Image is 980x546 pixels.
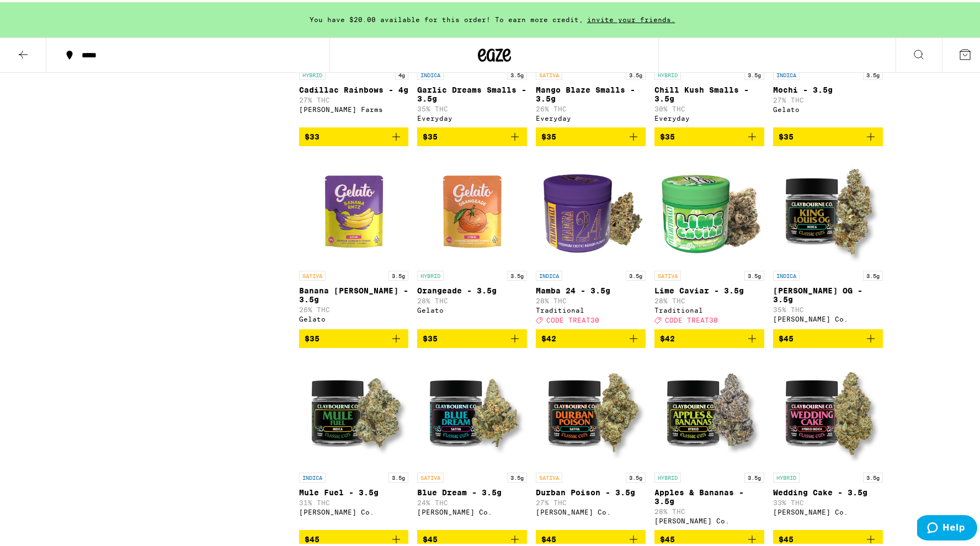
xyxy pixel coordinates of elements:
[583,14,679,21] span: invite your friends.
[299,304,409,311] p: 26% THC
[299,104,409,111] div: [PERSON_NAME] Farms
[541,130,556,139] span: $35
[536,470,562,480] p: SATIVA
[665,314,718,322] span: CODE TREAT30
[507,68,527,78] p: 3.5g
[536,153,646,327] a: Open page for Mamba 24 - 3.5g from Traditional
[299,153,409,327] a: Open page for Banana Runtz - 3.5g from Gelato
[536,486,646,495] p: Durban Poison - 3.5g
[773,269,800,279] p: INDICA
[626,68,646,78] p: 3.5g
[744,68,764,78] p: 3.5g
[417,470,444,480] p: SATIVA
[660,332,675,341] span: $42
[654,355,764,528] a: Open page for Apples & Bananas - 3.5g from Claybourne Co.
[744,470,764,480] p: 3.5g
[417,113,527,120] div: Everyday
[773,304,883,311] p: 35% THC
[417,304,527,312] div: Gelato
[305,533,319,542] span: $45
[299,355,409,528] a: Open page for Mule Fuel - 3.5g from Claybourne Co.
[417,284,527,293] p: Orangeade - 3.5g
[773,355,883,528] a: Open page for Wedding Cake - 3.5g from Claybourne Co.
[863,269,883,279] p: 3.5g
[299,94,409,101] p: 27% THC
[417,506,527,513] div: [PERSON_NAME] Co.
[779,533,793,542] span: $45
[546,314,599,322] span: CODE TREAT30
[388,269,408,279] p: 3.5g
[299,269,326,279] p: SATIVA
[536,125,646,144] button: Add to bag
[744,269,764,279] p: 3.5g
[299,506,409,513] div: [PERSON_NAME] Co.
[423,533,438,542] span: $45
[773,153,883,263] img: Claybourne Co. - King Louis OG - 3.5g
[773,497,883,504] p: 33% THC
[654,486,764,504] p: Apples & Bananas - 3.5g
[654,284,764,293] p: Lime Caviar - 3.5g
[417,83,527,101] p: Garlic Dreams Smalls - 3.5g
[507,470,527,480] p: 3.5g
[417,153,527,327] a: Open page for Orangeade - 3.5g from Gelato
[417,497,527,504] p: 24% THC
[654,68,681,78] p: HYBRID
[417,295,527,302] p: 28% THC
[417,68,444,78] p: INDICA
[654,304,764,312] div: Traditional
[654,103,764,110] p: 30% THC
[536,68,562,78] p: SATIVA
[773,125,883,144] button: Add to bag
[423,332,438,341] span: $35
[417,486,527,495] p: Blue Dream - 3.5g
[773,506,883,513] div: [PERSON_NAME] Co.
[773,284,883,302] p: [PERSON_NAME] OG - 3.5g
[417,355,527,465] img: Claybourne Co. - Blue Dream - 3.5g
[299,83,409,92] p: Cadillac Rainbows - 4g
[536,153,646,263] img: Traditional - Mamba 24 - 3.5g
[417,269,444,279] p: HYBRID
[299,486,409,495] p: Mule Fuel - 3.5g
[654,355,764,465] img: Claybourne Co. - Apples & Bananas - 3.5g
[773,68,800,78] p: INDICA
[536,103,646,110] p: 26% THC
[917,513,977,540] iframe: Opens a widget where you can find more information
[417,355,527,528] a: Open page for Blue Dream - 3.5g from Claybourne Co.
[654,295,764,302] p: 28% THC
[299,68,326,78] p: HYBRID
[654,327,764,346] button: Add to bag
[536,497,646,504] p: 27% THC
[536,295,646,302] p: 28% THC
[299,284,409,302] p: Banana [PERSON_NAME] - 3.5g
[299,497,409,504] p: 31% THC
[507,269,527,279] p: 3.5g
[541,533,556,542] span: $45
[773,153,883,327] a: Open page for King Louis OG - 3.5g from Claybourne Co.
[654,125,764,144] button: Add to bag
[423,130,438,139] span: $35
[536,355,646,465] img: Claybourne Co. - Durban Poison - 3.5g
[779,130,793,139] span: $35
[536,304,646,312] div: Traditional
[626,470,646,480] p: 3.5g
[654,506,764,513] p: 28% THC
[417,103,527,110] p: 35% THC
[779,332,793,341] span: $45
[305,130,319,139] span: $33
[773,83,883,92] p: Mochi - 3.5g
[417,125,527,144] button: Add to bag
[773,470,800,480] p: HYBRID
[305,332,319,341] span: $35
[536,83,646,101] p: Mango Blaze Smalls - 3.5g
[299,313,409,320] div: Gelato
[536,327,646,346] button: Add to bag
[863,68,883,78] p: 3.5g
[654,153,764,263] img: Traditional - Lime Caviar - 3.5g
[660,130,675,139] span: $35
[773,104,883,111] div: Gelato
[536,355,646,528] a: Open page for Durban Poison - 3.5g from Claybourne Co.
[541,332,556,341] span: $42
[417,153,527,263] img: Gelato - Orangeade - 3.5g
[660,533,675,542] span: $45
